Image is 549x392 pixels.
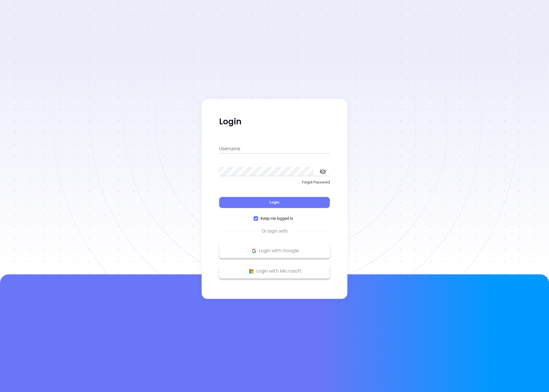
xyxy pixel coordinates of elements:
p: Login with Microsoft [222,267,327,276]
a: Forgot Password [219,179,330,190]
button: toggle password visibility [316,165,330,179]
p: Login [219,116,330,127]
img: Microsoft Logo [248,268,255,275]
span: Keep me logged in [258,215,295,222]
span: Or login with [259,228,291,235]
p: Forgot Password [219,179,330,185]
p: Login with Google [222,246,327,255]
button: Login [219,197,330,208]
button: Google Logo Login with Google [219,243,330,258]
span: Login [270,200,279,205]
button: Microsoft Logo Login with Microsoft [219,264,330,278]
img: Google Logo [250,247,258,255]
